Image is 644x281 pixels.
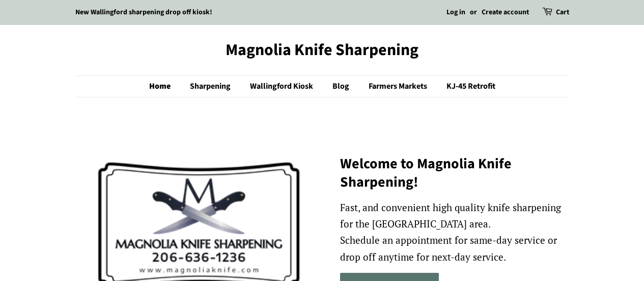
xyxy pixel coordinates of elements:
li: or [470,7,477,19]
a: Sharpening [182,76,241,97]
a: KJ-45 Retrofit [439,76,495,97]
a: Cart [556,7,569,19]
a: Magnolia Knife Sharpening [75,40,569,60]
a: Blog [325,76,359,97]
a: Farmers Markets [361,76,437,97]
a: Create account [482,7,529,17]
a: Home [149,76,181,97]
a: New Wallingford sharpening drop off kiosk! [75,7,212,17]
p: Fast, and convenient high quality knife sharpening for the [GEOGRAPHIC_DATA] area. Schedule an ap... [340,199,569,265]
a: Wallingford Kiosk [242,76,323,97]
h2: Welcome to Magnolia Knife Sharpening! [340,155,569,192]
a: Log in [446,7,465,17]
